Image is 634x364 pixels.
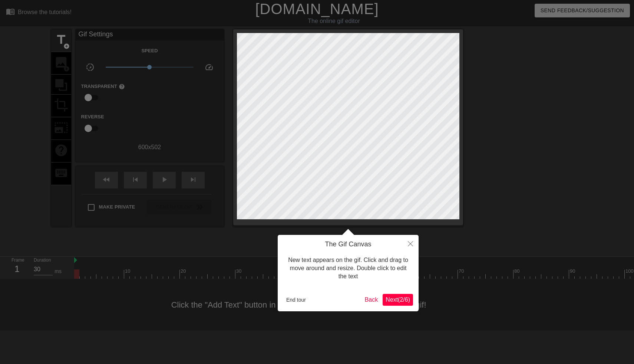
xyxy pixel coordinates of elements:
span: Next ( 2 / 6 ) [386,296,410,303]
button: Close [402,235,419,252]
button: End tour [283,294,309,305]
button: Back [362,294,381,306]
h4: The Gif Canvas [283,240,413,249]
div: New text appears on the gif. Click and drag to move around and resize. Double click to edit the text [283,249,413,288]
button: Next [383,294,413,306]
